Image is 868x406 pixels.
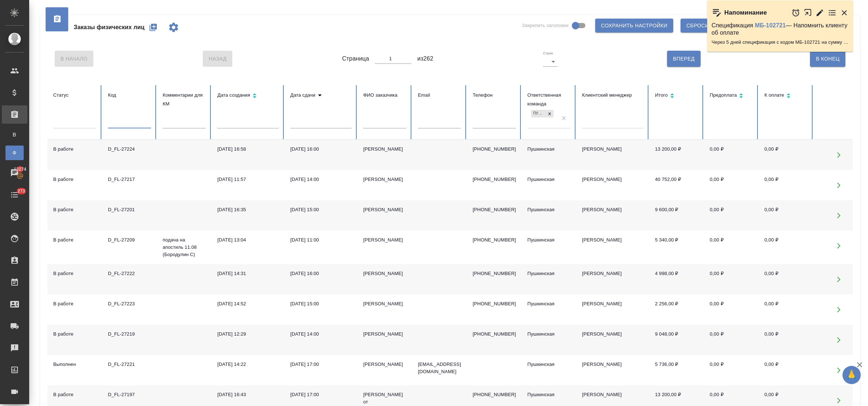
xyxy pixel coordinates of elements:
[527,300,570,308] div: Пушкинская
[704,355,759,385] td: 0,00 ₽
[842,366,861,384] button: 🙏
[527,146,570,153] div: Пушкинская
[704,294,759,325] td: 0,00 ₽
[53,330,96,338] div: В работе
[5,146,24,160] a: Ф
[686,21,762,30] span: Сбросить все настройки
[108,270,151,277] div: D_FL-27222
[108,176,151,183] div: D_FL-27217
[290,206,352,213] div: [DATE] 15:00
[655,91,698,101] div: Сортировка
[108,391,151,398] div: D_FL-27197
[290,270,352,277] div: [DATE] 16:00
[831,332,846,347] button: Открыть
[527,361,570,368] div: Пушкинская
[759,200,813,231] td: 0,00 ₽
[601,21,667,30] span: Сохранить настройки
[527,330,570,338] div: Пушкинская
[847,302,862,317] button: Удалить
[847,238,862,253] button: Удалить
[673,54,694,63] span: Вперед
[759,355,813,385] td: 0,00 ₽
[290,361,352,368] div: [DATE] 17:00
[704,325,759,355] td: 0,00 ₽
[108,206,151,213] div: D_FL-27201
[576,200,649,231] td: [PERSON_NAME]
[108,300,151,308] div: D_FL-27223
[5,127,24,142] a: В
[363,330,406,338] div: [PERSON_NAME]
[847,272,862,287] button: Удалить
[576,231,649,264] td: [PERSON_NAME]
[363,236,406,244] div: [PERSON_NAME]
[53,236,96,244] div: В работе
[473,206,516,213] p: [PHONE_NUMBER]
[840,8,849,17] button: Закрыть
[217,300,279,308] div: [DATE] 14:52
[831,208,846,223] button: Открыть
[217,391,279,398] div: [DATE] 16:43
[217,176,279,183] div: [DATE] 11:57
[290,391,352,398] div: [DATE] 17:00
[764,91,807,101] div: Сортировка
[163,91,206,108] div: Комментарии для КМ
[342,54,369,63] span: Страница
[649,294,704,325] td: 2 256,00 ₽
[649,170,704,200] td: 40 752,00 ₽
[290,236,352,244] div: [DATE] 11:00
[9,131,20,138] span: В
[649,264,704,294] td: 4 998,00 ₽
[108,91,151,100] div: Код
[108,361,151,368] div: D_FL-27221
[290,300,352,308] div: [DATE] 15:00
[724,9,767,16] p: Напоминание
[527,91,570,108] div: Ответственная команда
[831,363,846,378] button: Открыть
[473,270,516,277] p: [PHONE_NUMBER]
[217,270,279,277] div: [DATE] 14:31
[831,178,846,193] button: Открыть
[363,146,406,153] div: [PERSON_NAME]
[290,176,352,183] div: [DATE] 14:00
[217,361,279,368] div: [DATE] 14:22
[595,19,673,32] button: Сохранить настройки
[791,8,800,17] button: Отложить
[363,176,406,183] div: [PERSON_NAME]
[759,325,813,355] td: 0,00 ₽
[649,231,704,264] td: 5 340,00 ₽
[217,206,279,213] div: [DATE] 16:35
[363,361,406,368] div: [PERSON_NAME]
[710,91,753,101] div: Сортировка
[576,264,649,294] td: [PERSON_NAME]
[418,91,461,100] div: Email
[527,206,570,213] div: Пушкинская
[649,140,704,170] td: 13 200,00 ₽
[576,140,649,170] td: [PERSON_NAME]
[473,330,516,338] p: [PHONE_NUMBER]
[2,164,27,182] a: 13274
[759,140,813,170] td: 0,00 ₽
[576,170,649,200] td: [PERSON_NAME]
[217,146,279,153] div: [DATE] 16:58
[53,146,96,153] div: В работе
[704,264,759,294] td: 0,00 ₽
[543,51,553,55] label: Строк
[831,272,846,287] button: Открыть
[290,330,352,338] div: [DATE] 14:00
[473,391,516,398] p: [PHONE_NUMBER]
[847,147,862,162] button: Удалить
[755,22,786,28] a: МБ-102721
[527,270,570,277] div: Пушкинская
[473,300,516,308] p: [PHONE_NUMBER]
[847,363,862,378] button: Удалить
[576,355,649,385] td: [PERSON_NAME]
[759,170,813,200] td: 0,00 ₽
[290,146,352,153] div: [DATE] 16:00
[831,238,846,253] button: Открыть
[527,176,570,183] div: Пушкинская
[649,325,704,355] td: 9 048,00 ₽
[363,91,406,100] div: ФИО заказчика
[108,236,151,244] div: D_FL-27209
[2,186,27,204] a: 273
[759,231,813,264] td: 0,00 ₽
